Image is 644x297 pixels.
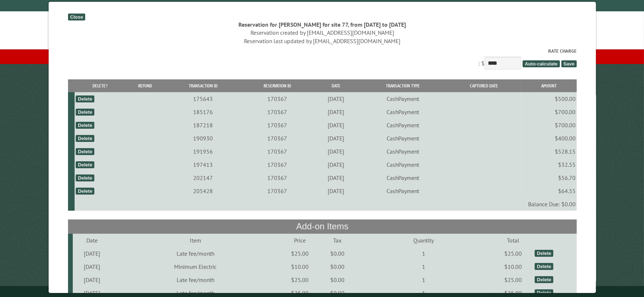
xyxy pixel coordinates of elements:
td: 170367 [241,158,313,171]
td: [DATE] [313,145,358,158]
td: [DATE] [313,105,358,119]
div: Delete [75,148,94,155]
td: 190930 [165,132,241,145]
div: : $ [68,48,576,71]
th: Delete? [74,79,125,92]
td: $10.00 [493,260,534,273]
td: Balance Due: $0.00 [74,198,576,211]
th: Reservation ID [241,79,313,92]
td: 191956 [165,145,241,158]
td: Minimum Electric [111,260,279,273]
th: Refund [125,79,165,92]
td: 175643 [165,92,241,105]
div: Delete [75,161,94,168]
th: Transaction Type [358,79,447,92]
div: Delete [534,289,553,296]
td: 1 [354,273,492,286]
td: 170367 [241,184,313,198]
div: Delete [534,276,553,283]
td: $500.00 [521,92,576,105]
th: Date [313,79,358,92]
td: 170367 [241,92,313,105]
td: CashPayment [358,171,447,184]
td: [DATE] [72,273,111,286]
td: 1 [354,247,492,260]
small: © Campground Commander LLC. All rights reserved. [281,289,364,294]
div: Reservation created by [EMAIL_ADDRESS][DOMAIN_NAME] [68,29,576,37]
td: Late fee/month [111,273,279,286]
td: $400.00 [521,132,576,145]
td: 202147 [165,171,241,184]
div: Delete [75,122,94,129]
td: 197413 [165,158,241,171]
td: $0.00 [320,247,354,260]
td: [DATE] [72,260,111,273]
td: [DATE] [313,119,358,132]
td: $10.00 [279,260,320,273]
td: 1 [354,260,492,273]
td: $0.00 [320,260,354,273]
td: $700.00 [521,119,576,132]
th: Add-on Items [68,219,576,233]
th: Transaction ID [165,79,241,92]
td: [DATE] [313,184,358,198]
div: Delete [75,174,94,181]
td: CashPayment [358,184,447,198]
td: Date [72,234,111,247]
td: 187218 [165,119,241,132]
div: Delete [534,250,553,257]
td: [DATE] [313,171,358,184]
td: [DATE] [72,247,111,260]
td: Price [279,234,320,247]
div: Close [68,14,85,20]
div: Reservation for [PERSON_NAME] for site 77, from [DATE] to [DATE] [68,20,576,29]
div: Delete [75,109,94,116]
td: 205428 [165,184,241,198]
td: [DATE] [313,92,358,105]
td: Quantity [354,234,492,247]
label: Rate Charge [68,48,576,54]
td: 185176 [165,105,241,119]
th: Captured Date [447,79,521,92]
td: [DATE] [313,132,358,145]
td: 170367 [241,119,313,132]
td: $25.00 [493,247,534,260]
td: $56.70 [521,171,576,184]
td: CashPayment [358,145,447,158]
td: Item [111,234,279,247]
td: CashPayment [358,105,447,119]
td: $700.00 [521,105,576,119]
div: Delete [75,188,94,195]
td: [DATE] [313,158,358,171]
td: CashPayment [358,92,447,105]
td: 170367 [241,171,313,184]
td: Tax [320,234,354,247]
td: $32.55 [521,158,576,171]
div: Reservation last updated by [EMAIL_ADDRESS][DOMAIN_NAME] [68,37,576,45]
div: Delete [75,95,94,102]
td: $0.00 [320,273,354,286]
td: 170367 [241,132,313,145]
div: Delete [534,263,553,270]
td: $25.00 [493,273,534,286]
td: $64.55 [521,184,576,198]
td: Late fee/month [111,247,279,260]
th: Amount [521,79,576,92]
td: CashPayment [358,158,447,171]
span: Save [561,60,576,67]
td: $25.00 [279,273,320,286]
div: Delete [75,135,94,142]
td: $25.00 [279,247,320,260]
td: CashPayment [358,132,447,145]
td: $528.15 [521,145,576,158]
td: 170367 [241,145,313,158]
td: CashPayment [358,119,447,132]
span: Auto-calculate [522,60,560,67]
td: Total [493,234,534,247]
td: 170367 [241,105,313,119]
